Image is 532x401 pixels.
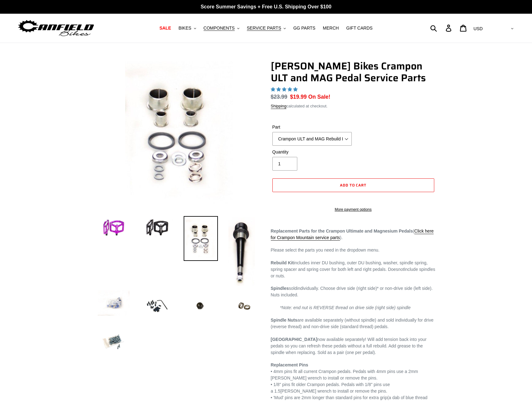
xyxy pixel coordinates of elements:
button: SERVICE PARTS [244,24,289,32]
span: 5.00 stars [271,87,299,92]
span: SERVICE PARTS [247,26,281,31]
strong: Replacement Parts for the Crampon Ultimate and Magnesium Pedals [271,229,413,234]
img: Load image into Gallery viewer, Canfield Bikes Crampon ULT and MAG Pedal Service Parts [140,289,174,323]
p: individually. Choose drive side (right side)* or non-drive side (left side). Nuts included. [271,285,436,298]
div: calculated at checkout. [271,103,436,109]
img: Load image into Gallery viewer, Canfield Bikes Crampon ULT and MAG Pedal Service Parts [184,289,218,321]
a: SALE [156,24,174,32]
button: BIKES [175,24,199,32]
span: sold [289,286,297,291]
p: ( ). [271,228,436,241]
a: More payment options [272,207,434,212]
input: Search [434,21,450,35]
em: not [398,267,404,272]
label: Part [272,124,352,130]
img: Load image into Gallery viewer, Canfield Bikes Crampon ULT and MAG Pedal Service Parts [97,289,131,317]
span: On Sale! [308,93,330,101]
p: now available separately! Will add tension back into your pedals so you can refresh these pedals ... [271,336,436,356]
p: includes inner DU bushing, outer DU bushing, washer, spindle spring, spring spacer and spring cov... [271,260,436,279]
em: *Note: end nut is REVERSE thread on drive side (right side) spindle [280,305,411,310]
button: Add to cart [272,178,434,192]
span: COMPONENTS [204,26,235,31]
img: Load image into Gallery viewer, Canfield Bikes Crampon ULT and MAG Pedal Service Parts [97,216,131,240]
span: BIKES [178,26,191,31]
a: Click here for Crampon Mountain service parts [271,229,434,241]
img: Load image into Gallery viewer, Canfield Bikes Crampon ULT and MAG Pedal Service Parts [227,289,261,323]
img: Load image into Gallery viewer, Canfield Bikes Crampon ULT and MAG Pedal Service Parts [227,216,256,287]
img: Load image into Gallery viewer, Canfield Bikes Crampon ULT and MAG Pedal Service Parts [140,216,174,240]
a: GIFT CARDS [343,24,376,32]
p: Please select the parts you need in the dropdown menu. [271,247,436,253]
label: Quantity [272,149,352,155]
p: are available separately (without spindle) and sold individually for drive (reverse thread) and n... [271,317,436,330]
strong: Replacement Pins [271,362,308,367]
h1: [PERSON_NAME] Bikes Crampon ULT and MAG Pedal Service Parts [271,60,436,84]
span: $19.99 [290,94,307,100]
span: MERCH [323,26,339,31]
a: GG PARTS [290,24,318,32]
span: Add to cart [340,182,367,188]
strong: [GEOGRAPHIC_DATA] [271,337,318,342]
img: Load image into Gallery viewer, Canfield Bikes Crampon ULT and MAG Pedal Service Parts [184,216,218,261]
s: $23.99 [271,94,288,100]
strong: Rebuild Kit [271,260,294,265]
strong: Spindle Nuts [271,318,298,323]
span: GIFT CARDS [346,26,373,31]
a: Shipping [271,104,287,109]
span: GG PARTS [293,26,315,31]
img: Load image into Gallery viewer, Canfield Bikes Crampon ULT and MAG Pedal Service Parts [97,325,131,359]
a: MERCH [320,24,342,32]
button: COMPONENTS [200,24,242,32]
span: SALE [159,26,171,31]
img: Canfield Bikes [17,18,95,38]
strong: Spindles [271,286,289,291]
